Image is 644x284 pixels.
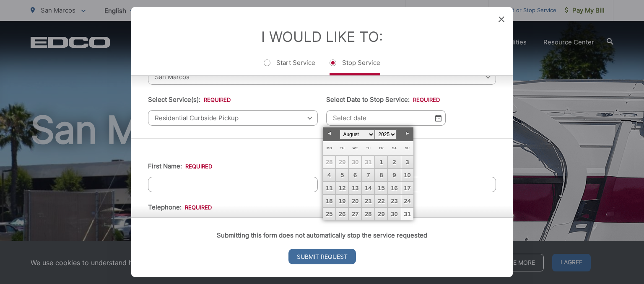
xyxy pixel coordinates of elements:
[388,208,400,220] a: 30
[349,156,361,168] span: 30
[388,195,400,207] a: 23
[362,208,374,220] a: 28
[401,127,413,140] a: Next
[288,249,356,264] input: Submit Request
[349,169,361,181] a: 6
[323,195,335,207] a: 18
[388,182,400,194] a: 16
[375,182,387,194] a: 15
[379,146,384,150] span: Friday
[401,182,414,194] a: 17
[375,208,387,220] a: 29
[340,146,345,150] span: Tuesday
[405,146,410,150] span: Sunday
[362,169,374,181] a: 7
[148,204,212,211] label: Telephone:
[362,195,374,207] a: 21
[336,195,348,207] a: 19
[375,169,387,181] a: 8
[264,59,315,75] label: Start Service
[148,110,318,126] span: Residential Curbside Pickup
[375,129,397,139] select: Select year
[362,182,374,194] a: 14
[401,208,414,220] a: 31
[435,114,441,121] img: Select date
[336,156,348,168] span: 29
[217,231,427,239] strong: Submitting this form does not automatically stop the service requested
[388,156,400,168] a: 2
[392,146,397,150] span: Saturday
[401,156,414,168] a: 3
[323,169,335,181] a: 4
[388,169,400,181] a: 9
[148,163,212,170] label: First Name:
[401,195,414,207] a: 24
[323,127,335,140] a: Prev
[353,146,358,150] span: Wednesday
[323,182,335,194] a: 11
[336,169,348,181] a: 5
[326,110,446,126] input: Select date
[401,169,414,181] a: 10
[148,96,231,103] label: Select Service(s):
[261,28,383,45] label: I Would Like To:
[349,195,361,207] a: 20
[326,96,440,103] label: Select Date to Stop Service:
[336,182,348,194] a: 12
[375,156,387,168] a: 1
[323,208,335,220] a: 25
[349,208,361,220] a: 27
[366,146,371,150] span: Thursday
[336,208,348,220] a: 26
[375,195,387,207] a: 22
[340,129,375,139] select: Select month
[362,156,374,168] span: 31
[330,59,380,75] label: Stop Service
[349,182,361,194] a: 13
[148,69,496,85] span: San Marcos
[327,146,332,150] span: Monday
[323,156,335,168] span: 28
